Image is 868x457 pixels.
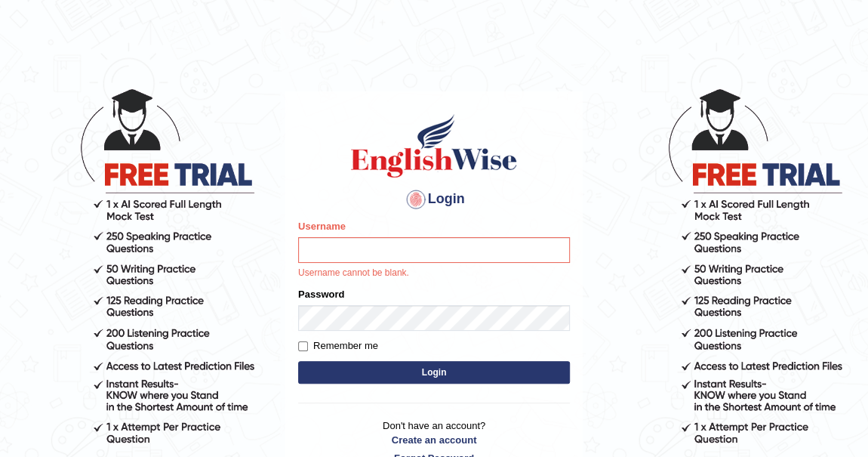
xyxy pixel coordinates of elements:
[298,338,378,354] label: Remember me
[298,341,308,351] input: Remember me
[298,219,346,233] label: Username
[298,187,570,212] h4: Login
[298,267,570,280] p: Username cannot be blank.
[298,361,570,384] button: Login
[298,433,570,447] a: Create an account
[348,112,520,180] img: Logo of English Wise sign in for intelligent practice with AI
[298,287,344,301] label: Password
